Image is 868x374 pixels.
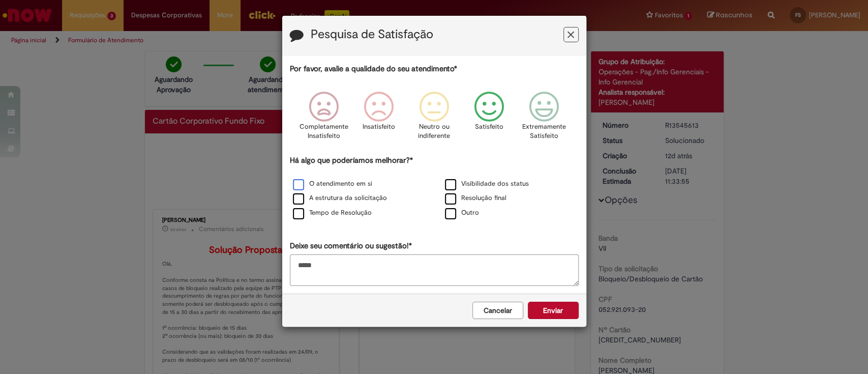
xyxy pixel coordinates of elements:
[353,84,405,154] div: Insatisfeito
[445,208,479,218] label: Outro
[445,179,529,189] label: Visibilidade dos status
[408,84,460,154] div: Neutro ou indiferente
[290,155,579,221] div: Há algo que poderíamos melhorar?*
[463,84,515,154] div: Satisfeito
[528,302,579,319] button: Enviar
[472,302,523,319] button: Cancelar
[475,122,503,132] p: Satisfeito
[363,122,395,132] p: Insatisfeito
[293,193,387,203] label: A estrutura da solicitação
[518,84,570,154] div: Extremamente Satisfeito
[522,122,566,141] p: Extremamente Satisfeito
[445,193,506,203] label: Resolução final
[293,208,372,218] label: Tempo de Resolução
[311,28,433,41] label: Pesquisa de Satisfação
[298,84,350,154] div: Completamente Insatisfeito
[300,122,348,141] p: Completamente Insatisfeito
[290,241,412,251] label: Deixe seu comentário ou sugestão!*
[415,122,452,141] p: Neutro ou indiferente
[290,64,457,74] label: Por favor, avalie a qualidade do seu atendimento*
[293,179,372,189] label: O atendimento em si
